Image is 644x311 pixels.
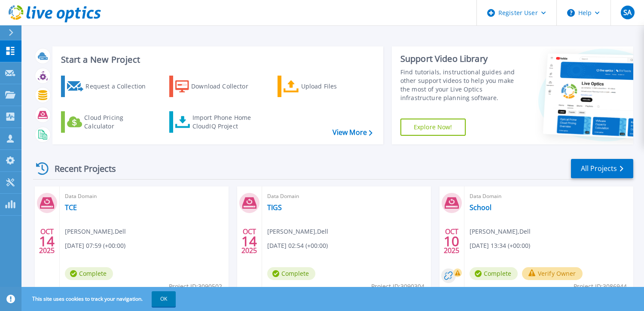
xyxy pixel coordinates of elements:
[267,192,426,201] span: Data Domain
[191,78,260,95] div: Download Collector
[301,78,370,95] div: Upload Files
[522,267,583,280] button: Verify Owner
[278,76,373,97] a: Upload Files
[267,227,328,236] span: [PERSON_NAME] , Dell
[39,238,55,245] span: 14
[61,55,372,64] h3: Start a New Project
[61,76,157,97] a: Request a Collection
[33,158,128,179] div: Recent Projects
[571,159,633,178] a: All Projects
[84,113,153,131] div: Cloud Pricing Calculator
[85,78,154,95] div: Request a Collection
[623,9,632,16] span: SA
[333,128,372,137] a: View More
[400,119,466,136] a: Explore Now!
[169,282,222,291] span: Project ID: 3090502
[65,227,126,236] span: [PERSON_NAME] , Dell
[169,76,265,97] a: Download Collector
[400,53,522,64] div: Support Video Library
[65,267,113,280] span: Complete
[443,226,460,257] div: OCT 2025
[152,291,176,307] button: OK
[39,226,55,257] div: OCT 2025
[267,203,282,212] a: TIGS
[65,241,125,250] span: [DATE] 07:59 (+00:00)
[371,282,424,291] span: Project ID: 3090304
[61,111,157,133] a: Cloud Pricing Calculator
[241,238,257,245] span: 14
[470,192,628,201] span: Data Domain
[574,282,627,291] span: Project ID: 3086944
[267,241,328,250] span: [DATE] 02:54 (+00:00)
[470,241,530,250] span: [DATE] 13:34 (+00:00)
[65,192,223,201] span: Data Domain
[400,68,522,102] div: Find tutorials, instructional guides and other support videos to help you make the most of your L...
[24,291,176,307] span: This site uses cookies to track your navigation.
[241,226,257,257] div: OCT 2025
[470,267,518,280] span: Complete
[444,238,459,245] span: 10
[65,203,77,212] a: TCE
[267,267,315,280] span: Complete
[470,203,491,212] a: School
[192,113,259,131] div: Import Phone Home CloudIQ Project
[470,227,531,236] span: [PERSON_NAME] , Dell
